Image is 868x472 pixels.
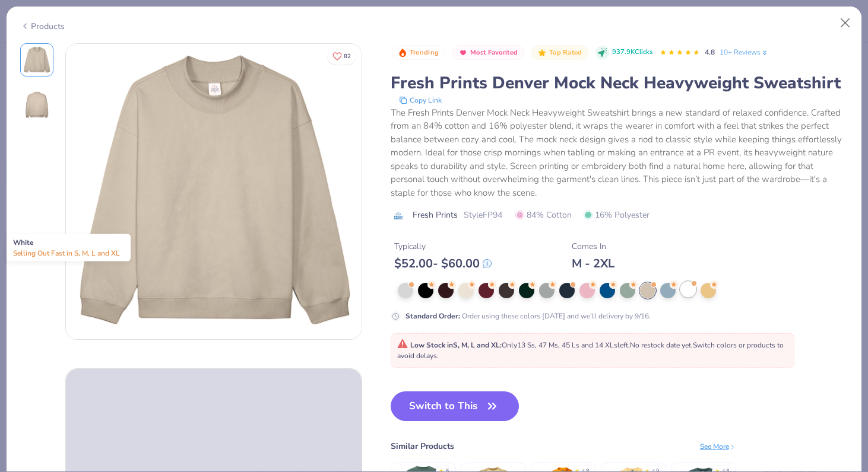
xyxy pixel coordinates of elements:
[66,44,362,339] img: Front
[391,106,848,200] div: The Fresh Prints Denver Mock Neck Heavyweight Sweatshirt brings a new standard of relaxed confide...
[720,47,769,58] a: 10+ Reviews
[327,47,356,65] button: Like
[572,240,614,253] div: Comes In
[537,48,547,58] img: Top Rated sort
[406,311,460,321] strong: Standard Order :
[23,91,51,119] img: Back
[7,234,131,261] div: White
[464,209,502,221] span: Style FP94
[344,53,351,59] span: 82
[612,47,652,58] span: 937.9K Clicks
[413,209,458,221] span: Fresh Prints
[584,209,650,221] span: 16% Polyester
[395,94,445,106] button: copy to clipboard
[834,12,857,34] button: Close
[515,209,572,221] span: 84% Cotton
[391,211,407,221] img: brand logo
[705,47,715,57] span: 4.8
[391,440,454,452] div: Similar Products
[410,340,502,350] strong: Low Stock in S, M, L and XL :
[391,391,519,421] button: Switch to This
[406,311,651,321] div: Order using these colors [DATE] and we’ll delivery by 9/16.
[470,49,518,56] span: Most Favorited
[531,45,588,60] button: Badge Button
[660,43,700,62] div: 4.8 Stars
[549,49,582,56] span: Top Rated
[410,49,439,56] span: Trending
[458,48,468,58] img: Most Favorited sort
[575,467,579,472] div: ★
[23,46,51,74] img: Front
[394,240,492,253] div: Typically
[452,45,524,60] button: Badge Button
[645,467,650,472] div: ★
[391,72,848,94] div: Fresh Prints Denver Mock Neck Heavyweight Sweatshirt
[572,256,614,271] div: M - 2XL
[13,248,120,258] span: Selling Out Fast in S, M, L and XL
[630,340,693,350] span: No restock date yet.
[700,441,736,452] div: See More
[715,467,720,472] div: ★
[439,467,443,472] div: ★
[392,45,445,60] button: Badge Button
[398,48,407,58] img: Trending sort
[397,340,784,361] span: Only 13 Ss, 47 Ms, 45 Ls and 14 XLs left. Switch colors or products to avoid delays.
[394,256,492,271] div: $ 52.00 - $ 60.00
[20,20,65,33] div: Products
